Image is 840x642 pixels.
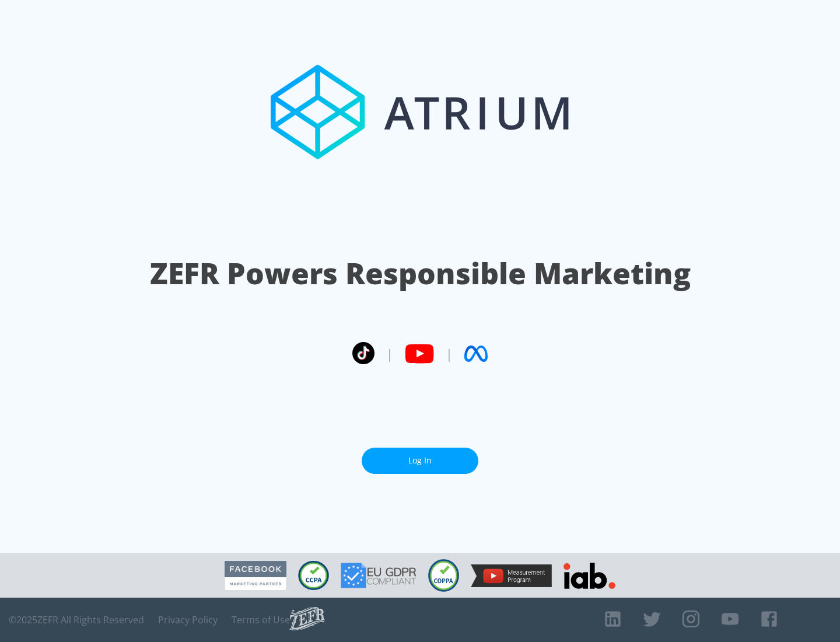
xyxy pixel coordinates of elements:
img: IAB [563,563,615,589]
a: Terms of Use [232,614,290,626]
span: | [446,345,453,362]
img: COPPA Compliant [428,559,459,592]
img: Facebook Marketing Partner [225,561,286,591]
img: GDPR Compliant [341,563,416,588]
span: © 2025 ZEFR All Rights Reserved [9,614,144,626]
img: YouTube Measurement Program [471,564,552,587]
h1: ZEFR Powers Responsible Marketing [150,253,691,294]
span: | [386,345,393,362]
a: Privacy Policy [158,614,218,626]
img: CCPA Compliant [298,561,329,590]
a: Log In [362,448,478,474]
